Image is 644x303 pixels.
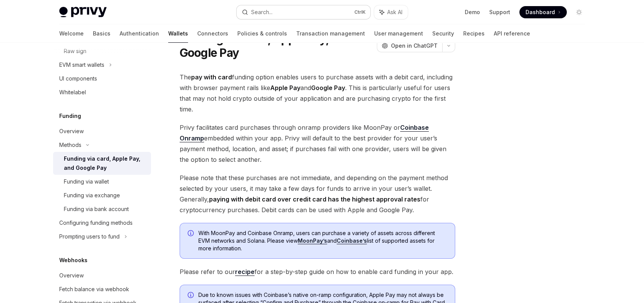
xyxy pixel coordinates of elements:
[573,6,585,18] button: Toggle dark mode
[180,122,455,165] span: Privy facilitates card purchases through onramp providers like MoonPay or embedded within your ap...
[59,285,129,294] div: Fetch balance via webhook
[64,154,146,172] div: Funding via card, Apple Pay, and Google Pay
[251,8,273,17] div: Search...
[59,271,84,280] div: Overview
[59,218,133,227] div: Configuring funding methods
[337,237,367,244] a: Coinbase’s
[391,42,438,50] span: Open in ChatGPT
[198,229,447,252] span: With MoonPay and Coinbase Onramp, users can purchase a variety of assets across different EVM net...
[237,24,287,43] a: Policies & controls
[377,39,442,52] button: Open in ChatGPT
[463,24,485,43] a: Recipes
[298,237,327,244] a: MoonPay’s
[59,24,84,43] a: Welcome
[432,24,454,43] a: Security
[53,269,151,282] a: Overview
[526,8,555,16] span: Dashboard
[237,5,370,19] button: Search...CtrlK
[235,268,255,276] a: recipe
[53,282,151,296] a: Fetch balance via webhook
[53,152,151,175] a: Funding via card, Apple Pay, and Google Pay
[180,172,455,215] span: Please note that these purchases are not immediate, and depending on the payment method selected ...
[519,6,567,18] a: Dashboard
[296,24,365,43] a: Transaction management
[53,124,151,138] a: Overview
[59,111,81,121] h5: Funding
[197,24,228,43] a: Connectors
[489,8,510,16] a: Support
[93,24,110,43] a: Basics
[311,84,345,92] strong: Google Pay
[64,205,129,214] div: Funding via bank account
[59,127,84,136] div: Overview
[270,84,300,92] strong: Apple Pay
[59,7,107,18] img: light logo
[374,5,408,19] button: Ask AI
[494,24,530,43] a: API reference
[180,32,374,60] h1: Funding via card, Apple Pay, and Google Pay
[168,24,188,43] a: Wallets
[59,140,81,150] div: Methods
[180,266,455,277] span: Please refer to our for a step-by-step guide on how to enable card funding in your app.
[59,88,86,97] div: Whitelabel
[53,72,151,85] a: UI components
[53,85,151,99] a: Whitelabel
[387,8,402,16] span: Ask AI
[59,256,88,265] h5: Webhooks
[188,292,195,300] svg: Info
[209,195,420,203] strong: paying with debit card over credit card has the highest approval rates
[191,73,232,81] strong: pay with card
[120,24,159,43] a: Authentication
[188,230,195,238] svg: Info
[53,202,151,216] a: Funding via bank account
[180,72,455,114] span: The funding option enables users to purchase assets with a debit card, including with browser pay...
[64,191,120,200] div: Funding via exchange
[53,189,151,202] a: Funding via exchange
[59,232,120,241] div: Prompting users to fund
[59,60,104,69] div: EVM smart wallets
[53,216,151,230] a: Configuring funding methods
[374,24,423,43] a: User management
[64,177,109,186] div: Funding via wallet
[59,74,97,83] div: UI components
[354,9,366,15] span: Ctrl K
[465,8,480,16] a: Demo
[53,175,151,189] a: Funding via wallet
